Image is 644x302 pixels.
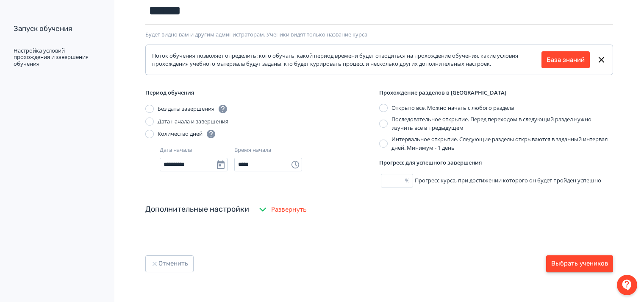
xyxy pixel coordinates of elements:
[271,204,307,214] span: Развернуть
[145,31,613,38] div: Будет видно вам и другим администраторам. Ученики видят только название курса
[391,104,514,112] div: Открыто все. Можно начать с любого раздела
[158,129,216,139] div: Количество дней
[379,174,613,187] div: Прогресс курса, при достижении которого он будет пройден успешно
[391,135,613,152] div: Интервальное открытие. Следующие разделы открываются в заданный интервал дней. Минимум - 1 день
[14,48,99,67] div: Настройка условий прохождения и завершения обучения
[405,176,413,185] div: %
[158,104,228,114] div: Без даты завершения
[160,146,192,154] div: Дата начала
[547,55,585,65] a: База знаний
[256,201,308,218] button: Развернуть
[234,146,271,154] div: Время начала
[379,159,613,167] div: Прогресс для успешного завершения
[541,51,590,68] button: База знаний
[14,24,99,34] div: Запуск обучения
[145,204,249,215] div: Дополнительные настройки
[152,52,541,68] div: Поток обучения позволяет определить: кого обучать, какой период времени будет отводиться на прохо...
[391,115,613,132] div: Последовательное открытие. Перед переходом в следующий раздел нужно изучить все в предыдущем
[145,89,379,97] div: Период обучения
[145,255,194,272] button: Отменить
[158,117,228,126] div: Дата начала и завершения
[546,255,613,272] button: Выбрать учеников
[379,89,613,97] div: Прохождение разделов в [GEOGRAPHIC_DATA]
